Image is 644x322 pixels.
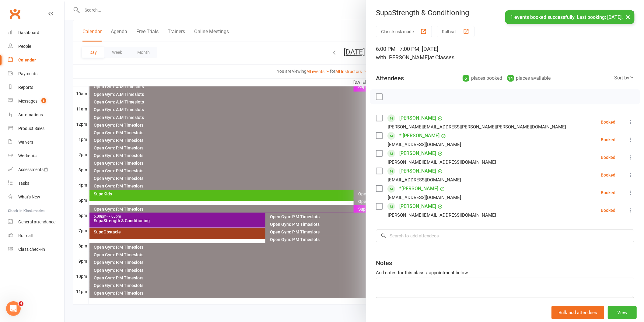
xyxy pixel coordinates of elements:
div: [PERSON_NAME][EMAIL_ADDRESS][PERSON_NAME][PERSON_NAME][DOMAIN_NAME] [388,123,566,131]
a: Workouts [8,149,64,163]
a: Calendar [8,53,64,67]
div: Booked [601,120,615,124]
div: Waivers [18,140,33,145]
div: What's New [18,194,40,199]
div: 14 [507,75,514,82]
div: Booked [601,191,615,195]
div: 6:00 PM - 7:00 PM, [DATE] [376,45,634,62]
div: General attendance [18,219,55,224]
span: at Classes [429,54,454,61]
span: 8 [41,98,46,103]
a: Messages 8 [8,94,64,108]
button: Roll call [437,26,474,37]
div: Add notes for this class / appointment below [376,269,634,276]
div: Attendees [376,74,404,82]
a: [PERSON_NAME] [399,149,436,158]
input: Search to add attendees [376,229,634,242]
a: Assessments [8,163,64,177]
div: Dashboard [18,30,39,35]
div: 1 events booked successfully. Last booking: [DATE]. [505,10,635,24]
div: Booked [601,155,615,159]
iframe: Intercom live chat [6,301,21,316]
a: [PERSON_NAME] [399,201,436,211]
button: Class kiosk mode [376,26,432,37]
span: with [PERSON_NAME] [376,54,429,61]
div: Sort by [614,74,634,82]
a: [PERSON_NAME] [399,166,436,176]
a: Clubworx [7,6,23,21]
a: People [8,40,64,53]
button: Bulk add attendees [551,306,604,319]
div: Booked [601,138,615,142]
div: Roll call [18,233,33,238]
div: Notes [376,259,392,267]
a: Tasks [8,177,64,190]
div: Workouts [18,153,37,158]
a: [PERSON_NAME] [399,113,436,123]
a: Reports [8,81,64,94]
a: Product Sales [8,122,64,135]
a: Payments [8,67,64,81]
div: Booked [601,173,615,177]
a: General attendance kiosk mode [8,215,64,229]
div: SupaStrength & Conditioning [366,9,644,17]
div: Assessments [18,167,48,172]
div: Class check-in [18,247,45,252]
a: *[PERSON_NAME] [399,184,438,194]
div: places booked [463,74,502,82]
div: Booked [601,208,615,212]
div: Messages [18,99,37,103]
div: Product Sales [18,126,44,131]
div: places available [507,74,551,82]
a: Waivers [8,135,64,149]
div: [EMAIL_ADDRESS][DOMAIN_NAME] [388,176,461,184]
div: Reports [18,85,33,90]
div: [EMAIL_ADDRESS][DOMAIN_NAME] [388,194,461,201]
div: Payments [18,71,37,76]
div: Automations [18,112,43,117]
div: Calendar [18,58,36,62]
a: Automations [8,108,64,122]
div: Tasks [18,181,29,186]
div: [PERSON_NAME][EMAIL_ADDRESS][DOMAIN_NAME] [388,211,496,219]
div: People [18,44,31,49]
a: Class kiosk mode [8,243,64,256]
button: × [623,10,634,23]
div: 6 [463,75,469,82]
a: What's New [8,190,64,204]
a: Dashboard [8,26,64,40]
a: * [PERSON_NAME] [399,131,439,141]
span: 4 [19,301,23,306]
a: Roll call [8,229,64,243]
button: View [608,306,637,319]
div: [PERSON_NAME][EMAIL_ADDRESS][DOMAIN_NAME] [388,158,496,166]
div: [EMAIL_ADDRESS][DOMAIN_NAME] [388,141,461,149]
